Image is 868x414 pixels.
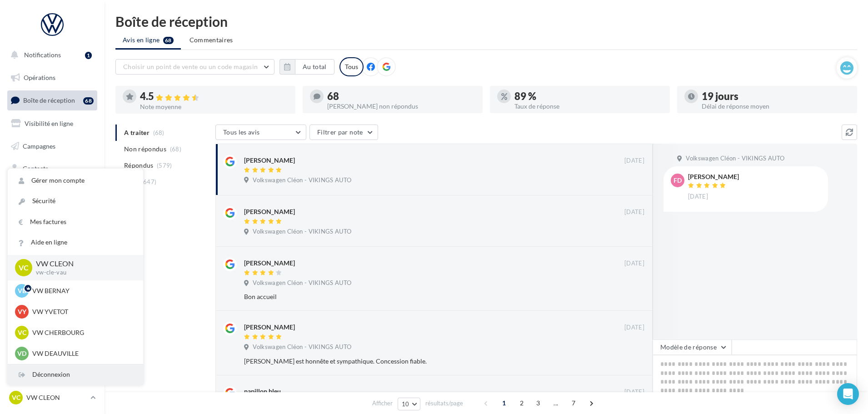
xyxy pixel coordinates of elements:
[140,91,288,102] div: 4.5
[8,232,143,253] a: Aide en ligne
[279,59,334,75] button: Au total
[309,125,378,140] button: Filtrer par note
[624,259,644,268] span: [DATE]
[402,400,409,408] span: 10
[190,35,233,45] span: Commentaires
[85,52,92,59] div: 1
[497,396,511,410] span: 1
[624,157,644,165] span: [DATE]
[24,74,55,81] span: Opérations
[141,178,157,185] span: (647)
[5,45,95,65] button: Notifications 1
[18,328,26,337] span: VC
[837,383,859,405] div: Open Intercom Messenger
[5,137,99,156] a: Campagnes
[26,393,87,402] p: VW CLEON
[624,208,644,216] span: [DATE]
[7,389,97,406] a: VC VW CLEON
[244,292,585,301] div: Bon accueil
[5,182,99,201] a: Médiathèque
[5,227,99,254] a: PLV et print personnalisable
[115,15,857,28] div: Boîte de réception
[215,125,306,140] button: Tous les avis
[8,364,143,385] div: Déconnexion
[425,399,463,408] span: résultats/page
[244,207,295,216] div: [PERSON_NAME]
[686,155,784,163] span: Volkswagen Cléon - VIKINGS AUTO
[5,205,99,224] a: Calendrier
[36,269,129,277] p: vw-cle-vau
[223,128,260,136] span: Tous les avis
[244,357,585,366] div: [PERSON_NAME] est honnête et sympathique. Concession fiable.
[514,91,663,101] div: 89 %
[17,349,26,358] span: VD
[653,339,732,355] button: Modèle de réponse
[327,91,475,101] div: 68
[244,387,281,396] div: papillon bleu
[123,63,258,70] span: Choisir un point de vente ou un code magasin
[5,90,99,110] a: Boîte de réception68
[32,328,132,337] p: VW CHERBOURG
[124,145,166,154] span: Non répondus
[23,142,55,150] span: Campagnes
[157,162,172,169] span: (579)
[253,279,351,287] span: Volkswagen Cléon - VIKINGS AUTO
[253,228,351,236] span: Volkswagen Cléon - VIKINGS AUTO
[23,96,75,104] span: Boîte de réception
[115,59,274,75] button: Choisir un point de vente ou un code magasin
[8,191,143,211] a: Sécurité
[688,193,708,201] span: [DATE]
[8,212,143,232] a: Mes factures
[23,165,48,172] span: Contacts
[514,396,529,410] span: 2
[244,323,295,332] div: [PERSON_NAME]
[32,349,132,358] p: VW DEAUVILLE
[83,97,94,105] div: 68
[140,104,288,110] div: Note moyenne
[253,343,351,351] span: Volkswagen Cléon - VIKINGS AUTO
[18,307,26,316] span: VY
[170,145,181,153] span: (68)
[18,286,26,295] span: VB
[19,262,29,273] span: VC
[5,159,99,178] a: Contacts
[339,57,364,76] div: Tous
[244,156,295,165] div: [PERSON_NAME]
[624,324,644,332] span: [DATE]
[624,388,644,396] span: [DATE]
[25,120,73,127] span: Visibilité en ligne
[688,174,739,180] div: [PERSON_NAME]
[566,396,581,410] span: 7
[24,51,61,59] span: Notifications
[549,396,563,410] span: ...
[12,393,20,402] span: VC
[531,396,545,410] span: 3
[36,259,129,269] p: VW CLEON
[295,59,334,75] button: Au total
[124,161,154,170] span: Répondus
[5,114,99,133] a: Visibilité en ligne
[702,91,850,101] div: 19 jours
[398,398,421,410] button: 10
[8,170,143,191] a: Gérer mon compte
[673,176,682,185] span: Fd
[327,103,475,110] div: [PERSON_NAME] non répondus
[372,399,393,408] span: Afficher
[32,307,132,316] p: VW YVETOT
[5,257,99,284] a: Campagnes DataOnDemand
[702,103,850,110] div: Délai de réponse moyen
[32,286,132,295] p: VW BERNAY
[244,259,295,268] div: [PERSON_NAME]
[253,176,351,185] span: Volkswagen Cléon - VIKINGS AUTO
[514,103,663,110] div: Taux de réponse
[5,68,99,87] a: Opérations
